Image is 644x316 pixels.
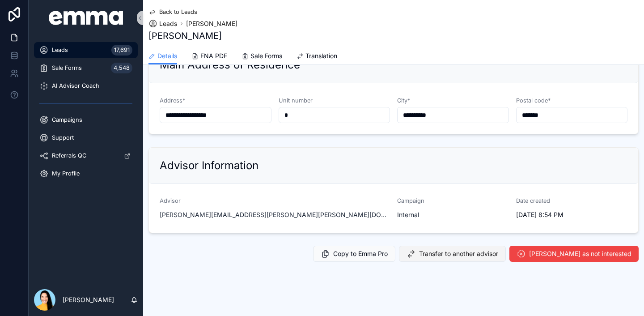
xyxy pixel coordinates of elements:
span: Leads [52,47,68,54]
span: Transfer to another advisor [419,249,498,258]
p: [PERSON_NAME] [63,295,114,304]
span: [PERSON_NAME] as not interested [529,249,631,258]
span: City* [397,97,410,104]
div: 4,548 [111,63,132,73]
a: Referrals QC [34,148,138,164]
button: Copy to Emma Pro [313,246,395,262]
a: [PERSON_NAME] [186,19,237,28]
a: Leads [148,19,177,28]
span: Campaign [397,197,424,204]
span: Campaigns [52,116,82,124]
a: Leads17,691 [34,42,138,58]
span: Date created [516,197,550,204]
button: [PERSON_NAME] as not interested [509,246,639,262]
a: Campaigns [34,112,138,128]
h2: Advisor Information [160,158,258,173]
a: Translation [297,48,337,66]
span: AI Advisor Coach [52,82,99,90]
a: Support [34,130,138,146]
a: My Profile [34,166,138,182]
a: Internal [397,210,419,219]
img: App logo [49,11,123,25]
a: Back to Leads [148,9,197,16]
span: My Profile [52,170,80,177]
span: FNA PDF [200,51,227,60]
a: AI Advisor Coach [34,78,138,94]
a: Sale Forms [241,48,282,66]
a: FNA PDF [191,48,227,66]
span: [DATE] 8:54 PM [516,210,628,219]
span: Sale Forms [52,64,82,72]
a: [PERSON_NAME][EMAIL_ADDRESS][PERSON_NAME][PERSON_NAME][DOMAIN_NAME] [160,210,390,219]
span: Unit number [279,97,313,104]
span: Copy to Emma Pro [333,249,388,258]
div: 17,691 [111,45,132,56]
span: Referrals QC [52,152,86,159]
span: Postal code* [516,97,551,104]
div: scrollable content [29,36,143,193]
h1: [PERSON_NAME] [148,30,222,42]
span: Advisor [160,197,181,204]
span: Sale Forms [250,51,282,60]
a: Sale Forms4,548 [34,60,138,76]
span: Leads [159,19,177,28]
button: Transfer to another advisor [399,246,506,262]
span: Address* [160,97,185,104]
a: Details [148,48,177,65]
span: Support [52,134,74,141]
span: Translation [305,51,337,60]
span: Back to Leads [159,9,197,16]
span: Details [157,51,177,60]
